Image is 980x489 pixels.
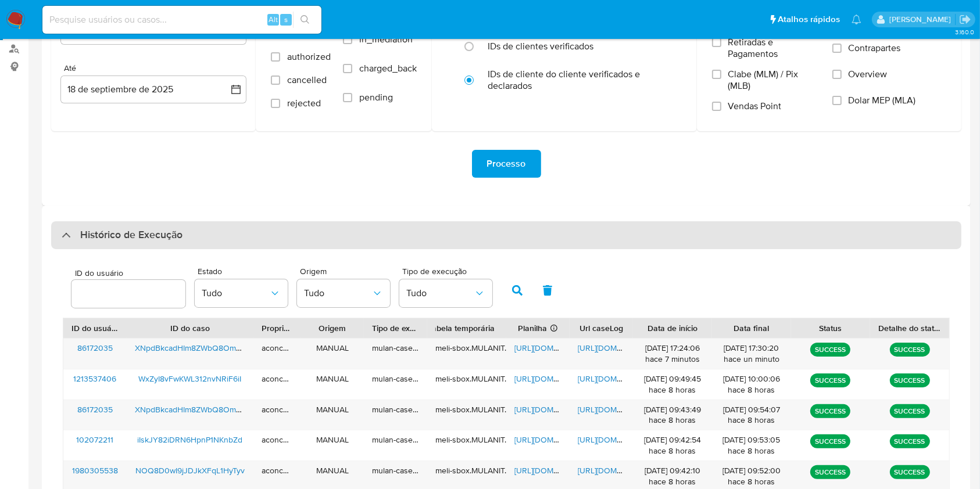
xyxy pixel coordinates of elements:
[778,13,840,26] span: Atalhos rápidos
[852,15,861,24] a: Notificações
[889,14,955,25] p: ana.conceicao@mercadolivre.com
[284,14,288,25] span: s
[269,14,278,25] span: Alt
[293,12,317,28] button: search-icon
[959,13,971,26] a: Sair
[955,27,974,37] span: 3.160.0
[42,12,321,27] input: Pesquise usuários ou casos...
